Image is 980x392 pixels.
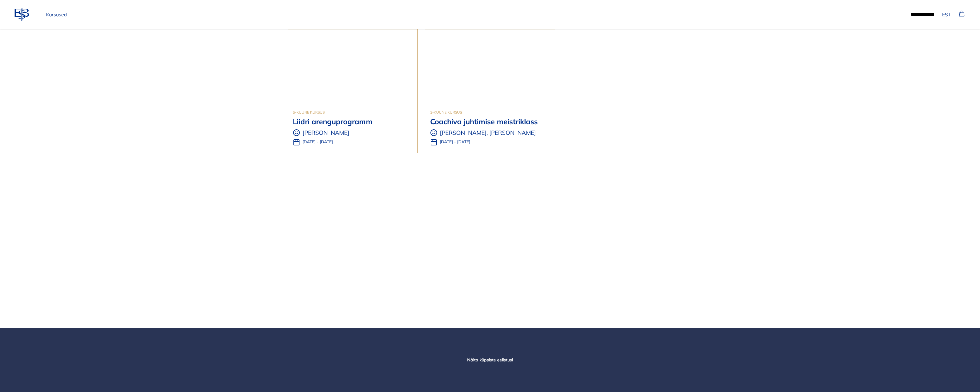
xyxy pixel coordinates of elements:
[44,8,69,21] a: Kursused
[303,128,349,137] p: [PERSON_NAME]
[293,117,413,126] h3: Liidri arenguprogramm
[288,352,693,368] button: Näita küpsiste eelistusi
[425,29,555,153] a: 3-kuune kursusCoachiva juhtimise meistriklass[PERSON_NAME], [PERSON_NAME][DATE] - [DATE]
[440,139,470,145] p: [DATE] - [DATE]
[430,117,550,126] h3: Coachiva juhtimise meistriklass
[293,110,413,115] p: 5-kuune kursus
[303,139,333,145] p: [DATE] - [DATE]
[430,110,550,115] p: 3-kuune kursus
[940,8,953,21] button: EST
[440,128,536,137] p: [PERSON_NAME], [PERSON_NAME]
[288,29,418,153] a: 5-kuune kursusLiidri arenguprogramm[PERSON_NAME][DATE] - [DATE]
